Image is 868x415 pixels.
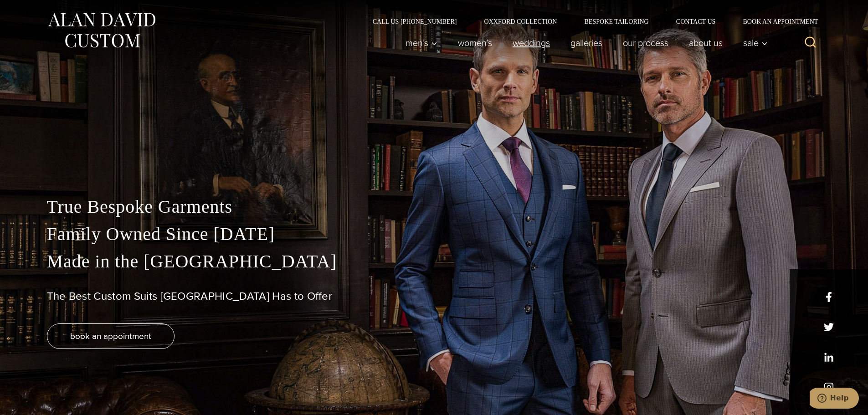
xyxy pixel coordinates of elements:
[47,193,822,275] p: True Bespoke Garments Family Owned Since [DATE] Made in the [GEOGRAPHIC_DATA]
[678,34,733,52] a: About Us
[800,32,822,54] button: View Search Form
[570,18,662,25] a: Bespoke Tailoring
[359,18,471,25] a: Call Us [PHONE_NUMBER]
[47,10,156,51] img: Alan David Custom
[612,34,678,52] a: Our Process
[447,34,502,52] a: Women’s
[470,18,570,25] a: Oxxford Collection
[502,34,560,52] a: weddings
[810,388,859,410] iframe: Opens a widget where you can chat to one of our agents
[663,18,729,25] a: Contact Us
[70,329,151,343] span: book an appointment
[560,34,612,52] a: Galleries
[47,290,822,303] h1: The Best Custom Suits [GEOGRAPHIC_DATA] Has to Offer
[359,18,822,25] nav: Secondary Navigation
[47,323,175,349] a: book an appointment
[729,18,821,25] a: Book an Appointment
[395,34,447,52] button: Child menu of Men’s
[395,34,772,52] nav: Primary Navigation
[733,34,772,52] button: Sale sub menu toggle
